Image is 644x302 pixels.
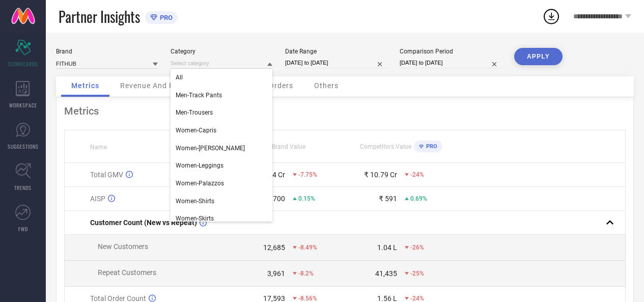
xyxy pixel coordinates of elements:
div: ₹ 591 [379,195,397,203]
div: Women-Kurta Sets [171,140,272,157]
span: Partner Insights [59,6,140,27]
div: All [171,69,272,86]
span: -7.75% [298,171,317,178]
span: Customer Count (New vs Repeat) [90,218,197,227]
div: Men-Trousers [171,104,272,121]
div: Comparison Period [400,48,501,55]
span: Competitors Value [360,143,411,150]
button: APPLY [514,48,563,65]
span: 0.15% [298,195,315,202]
span: WORKSPACE [9,101,37,109]
span: All [176,74,183,81]
span: Total GMV [90,171,123,179]
span: AISP [90,195,105,203]
div: Men-Track Pants [171,87,272,104]
span: Women-Leggings [176,162,223,169]
span: -8.56% [298,295,317,302]
span: -24% [410,295,424,302]
span: Metrics [71,81,99,90]
span: FWD [18,225,28,233]
span: Others [314,81,339,90]
span: 0.69% [410,195,427,202]
div: Women-Shirts [171,193,272,210]
div: 12,685 [263,243,285,252]
div: Metrics [64,105,626,117]
div: Women-Skirts [171,210,272,227]
span: New Customers [98,242,148,251]
span: -8.2% [298,270,314,277]
div: Women-Palazzos [171,175,272,192]
span: SUGGESTIONS [8,143,39,150]
span: Name [90,144,107,151]
div: 3,961 [267,269,285,278]
span: -8.49% [298,244,317,251]
span: Repeat Customers [98,268,156,277]
span: SCORECARDS [8,60,38,68]
div: ₹ 10.79 Cr [364,171,397,179]
span: PRO [157,14,173,21]
span: TRENDS [14,184,32,191]
div: Women-Leggings [171,157,272,174]
div: ₹ 700 [267,195,285,203]
input: Select category [171,58,272,69]
span: -24% [410,171,424,178]
div: Brand [56,48,158,55]
span: PRO [424,143,437,150]
span: -26% [410,244,424,251]
span: Women-[PERSON_NAME] [176,145,245,152]
span: Men-Track Pants [176,92,222,99]
div: Open download list [542,7,561,25]
div: Women-Capris [171,122,272,139]
span: Women-Capris [176,127,216,134]
div: Category [171,48,272,55]
span: Brand Value [272,143,305,150]
div: 1.04 L [377,243,397,252]
input: Select comparison period [400,58,501,68]
div: ₹ 1.4 Cr [260,171,285,179]
span: Men-Trousers [176,109,213,116]
span: Women-Skirts [176,215,214,222]
span: Revenue And Pricing [120,81,194,90]
span: Women-Palazzos [176,180,224,187]
span: Women-Shirts [176,198,214,205]
input: Select date range [285,58,387,68]
span: -25% [410,270,424,277]
div: Date Range [285,48,387,55]
div: 41,435 [375,269,397,278]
